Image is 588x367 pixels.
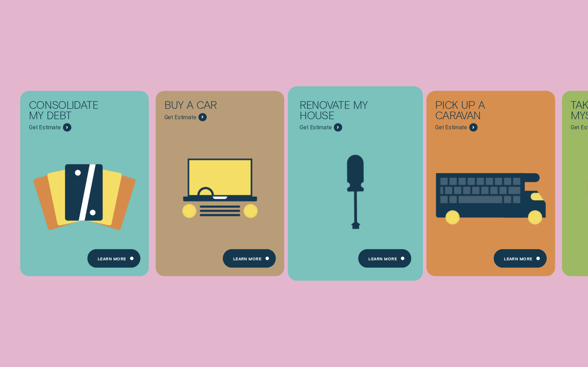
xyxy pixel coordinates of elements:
a: Buy a car - Learn more [156,91,284,271]
span: Get Estimate [164,114,196,121]
a: Pick up a caravan - Learn more [426,91,555,271]
div: Buy a car [164,99,247,113]
a: Learn More [223,249,276,268]
span: Get Estimate [29,124,61,131]
span: Get Estimate [300,124,332,131]
a: Consolidate my debt - Learn more [20,91,149,271]
span: Get Estimate [435,124,467,131]
a: Renovate My House - Learn more [291,91,420,271]
div: Consolidate my debt [29,99,111,123]
div: Renovate My House [300,99,382,123]
a: Learn more [87,249,140,268]
a: Learn more [358,249,411,268]
a: Learn More [493,249,547,268]
div: Pick up a caravan [435,99,517,123]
